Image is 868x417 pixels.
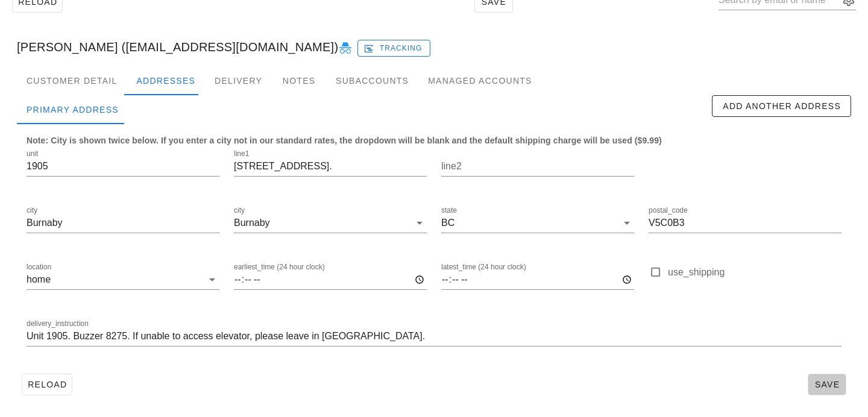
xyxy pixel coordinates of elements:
[17,95,128,124] div: Primary Address
[27,136,662,145] b: Note: City is shown twice below. If you enter a city not in our standard rates, the dropdown will...
[813,380,841,389] span: Save
[27,149,38,158] label: unit
[722,101,841,111] span: Add Another Address
[808,374,846,395] button: Save
[441,213,634,233] div: stateBC
[234,213,427,233] div: cityBurnaby
[17,66,127,95] div: Customer Detail
[22,374,72,395] button: Reload
[234,206,245,215] label: city
[441,263,526,272] label: latest_time (24 hour clock)
[441,218,454,228] div: BC
[441,206,457,215] label: state
[127,66,205,95] div: Addresses
[712,95,851,117] button: Add Another Address
[27,270,219,289] div: locationhome
[357,37,430,57] a: Tracking
[234,149,249,158] label: line1
[649,206,688,215] label: postal_code
[27,206,37,215] label: city
[205,66,272,95] div: Delivery
[234,263,325,272] label: earliest_time (24 hour clock)
[234,218,270,228] div: Burnaby
[418,66,541,95] div: Managed Accounts
[326,66,418,95] div: Subaccounts
[27,319,89,328] label: delivery_instruction
[272,66,326,95] div: Notes
[27,380,67,389] span: Reload
[27,263,51,272] label: location
[357,40,430,57] button: Tracking
[668,266,841,278] label: use_shipping
[366,43,423,54] span: Tracking
[27,274,51,285] div: home
[7,28,861,66] div: [PERSON_NAME] ([EMAIL_ADDRESS][DOMAIN_NAME])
